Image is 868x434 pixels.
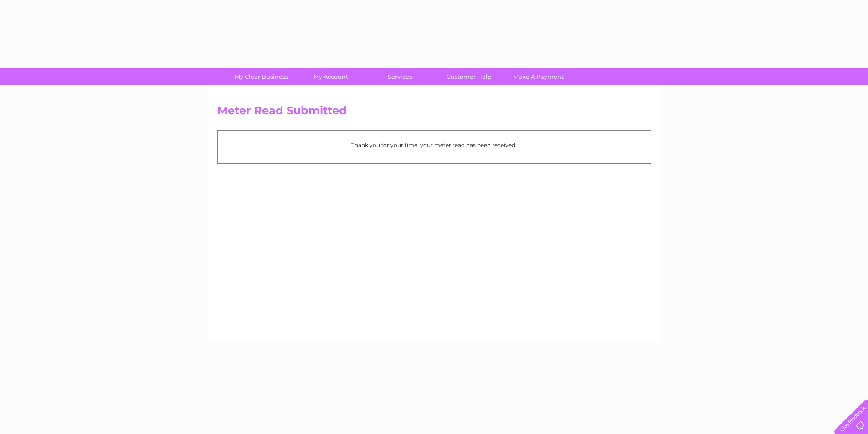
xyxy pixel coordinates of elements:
[501,68,576,85] a: Make A Payment
[222,141,646,149] p: Thank you for your time, your meter read has been received.
[362,68,437,85] a: Services
[217,104,651,122] h2: Meter Read Submitted
[293,68,368,85] a: My Account
[431,68,507,85] a: Customer Help
[224,68,299,85] a: My Clear Business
